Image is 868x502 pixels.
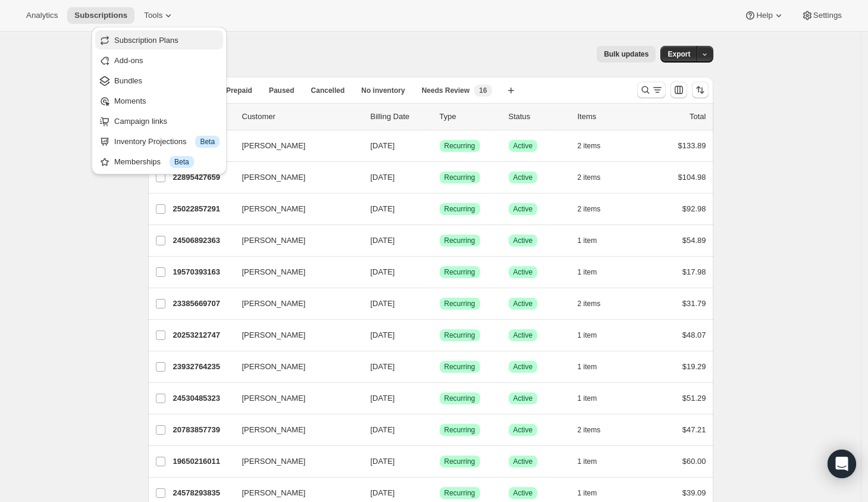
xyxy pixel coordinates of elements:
[756,11,772,20] span: Help
[371,488,395,497] span: [DATE]
[444,425,475,435] span: Recurring
[173,487,233,499] p: 24578293835
[578,390,610,407] button: 1 item
[242,298,306,310] span: [PERSON_NAME]
[242,172,306,183] span: [PERSON_NAME]
[578,362,597,372] span: 1 item
[604,49,648,59] span: Bulk updates
[173,358,706,375] div: 23932764235[PERSON_NAME][DATE]SuccessRecurringSuccessActive1 item$19.29
[242,424,306,436] span: [PERSON_NAME]
[114,96,146,105] span: Moments
[371,141,395,150] span: [DATE]
[513,236,533,245] span: Active
[578,264,610,280] button: 1 item
[269,86,294,95] span: Paused
[690,111,706,123] p: Total
[737,7,791,24] button: Help
[371,204,395,213] span: [DATE]
[361,86,405,95] span: No inventory
[678,141,706,150] span: $133.89
[173,264,706,280] div: 19570393163[PERSON_NAME][DATE]SuccessRecurringSuccessActive1 item$17.98
[513,299,533,308] span: Active
[242,361,306,373] span: [PERSON_NAME]
[242,456,306,467] span: [PERSON_NAME]
[173,235,233,247] p: 24506892363
[444,141,475,151] span: Recurring
[578,295,614,312] button: 2 items
[114,36,178,45] span: Subscription Plans
[67,7,134,24] button: Subscriptions
[95,71,223,90] button: Bundles
[578,267,597,277] span: 1 item
[509,111,568,123] p: Status
[371,362,395,371] span: [DATE]
[235,420,354,439] button: [PERSON_NAME]
[578,111,637,123] div: Items
[371,299,395,308] span: [DATE]
[173,485,706,501] div: 24578293835[PERSON_NAME][DATE]SuccessRecurringSuccessActive1 item$39.09
[173,169,706,186] div: 22895427659[PERSON_NAME][DATE]SuccessRecurringSuccessActive2 items$104.98
[173,361,233,373] p: 23932764235
[173,422,706,438] div: 20783857739[PERSON_NAME][DATE]SuccessRecurringSuccessActive2 items$47.21
[578,422,614,438] button: 2 items
[95,91,223,110] button: Moments
[513,141,533,151] span: Active
[513,394,533,403] span: Active
[95,51,223,70] button: Add-ons
[371,457,395,466] span: [DATE]
[578,457,597,466] span: 1 item
[173,138,706,154] div: 19658866763[PERSON_NAME][DATE]SuccessRecurringSuccessActive2 items$133.89
[173,424,233,436] p: 20783857739
[682,267,706,276] span: $17.98
[813,11,842,20] span: Settings
[235,294,354,313] button: [PERSON_NAME]
[173,390,706,407] div: 24530485323[PERSON_NAME][DATE]SuccessRecurringSuccessActive1 item$51.29
[578,425,601,435] span: 2 items
[692,82,709,98] button: Sort the results
[682,236,706,245] span: $54.89
[371,267,395,276] span: [DATE]
[174,157,189,167] span: Beta
[137,7,181,24] button: Tools
[173,295,706,312] div: 23385669707[PERSON_NAME][DATE]SuccessRecurringSuccessActive2 items$31.79
[242,140,306,152] span: [PERSON_NAME]
[173,201,706,217] div: 25022857291[PERSON_NAME][DATE]SuccessRecurringSuccessActive2 items$92.98
[371,330,395,339] span: [DATE]
[114,156,220,168] div: Memberships
[371,236,395,245] span: [DATE]
[235,231,354,250] button: [PERSON_NAME]
[371,173,395,182] span: [DATE]
[578,141,601,151] span: 2 items
[242,111,361,123] p: Customer
[578,232,610,249] button: 1 item
[502,82,521,99] button: Create new view
[173,298,233,310] p: 23385669707
[682,457,706,466] span: $60.00
[235,168,354,187] button: [PERSON_NAME]
[578,485,610,501] button: 1 item
[173,456,233,467] p: 19650216011
[444,457,475,466] span: Recurring
[173,327,706,344] div: 20253212747[PERSON_NAME][DATE]SuccessRecurringSuccessActive1 item$48.07
[19,7,65,24] button: Analytics
[235,263,354,282] button: [PERSON_NAME]
[173,392,233,404] p: 24530485323
[513,204,533,214] span: Active
[444,204,475,214] span: Recurring
[794,7,849,24] button: Settings
[200,137,215,146] span: Beta
[114,136,220,148] div: Inventory Projections
[578,169,614,186] button: 2 items
[95,30,223,49] button: Subscription Plans
[444,267,475,277] span: Recurring
[444,330,475,340] span: Recurring
[444,299,475,308] span: Recurring
[444,236,475,245] span: Recurring
[144,11,162,20] span: Tools
[242,203,306,215] span: [PERSON_NAME]
[114,56,143,65] span: Add-ons
[114,117,167,126] span: Campaign links
[226,86,252,95] span: Prepaid
[242,392,306,404] span: [PERSON_NAME]
[578,330,597,340] span: 1 item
